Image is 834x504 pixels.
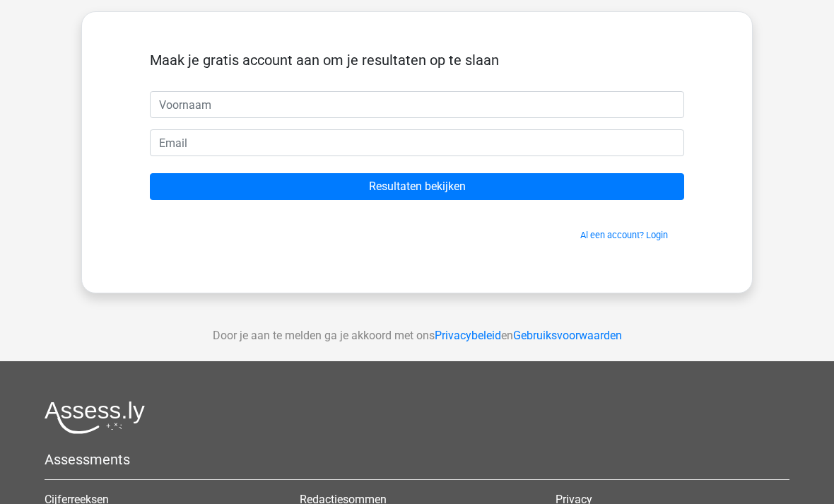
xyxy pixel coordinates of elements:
input: Voornaam [150,91,684,118]
a: Privacybeleid [435,329,501,342]
img: Assessly logo [45,401,145,434]
a: Al een account? Login [580,230,668,240]
h5: Maak je gratis account aan om je resultaten op te slaan [150,52,684,69]
h5: Assessments [45,451,789,468]
input: Email [150,129,684,156]
a: Gebruiksvoorwaarden [513,329,622,342]
input: Resultaten bekijken [150,173,684,200]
